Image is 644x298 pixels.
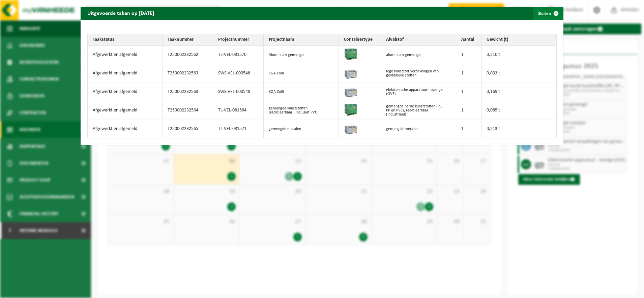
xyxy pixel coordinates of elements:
[381,34,456,46] th: Afvalstof
[344,122,357,135] img: PB-LB-0680-HPE-GY-01
[456,101,481,120] td: 1
[264,34,339,46] th: Projectnaam
[456,120,481,138] td: 1
[339,34,381,46] th: Containertype
[481,46,557,64] td: 0,210 t
[264,64,339,83] td: KGA Colli
[344,103,357,117] img: PB-HB-1400-HPE-GN-01
[381,83,456,101] td: elektronische apparatuur - overige (OVE)
[456,46,481,64] td: 1
[456,64,481,83] td: 1
[264,46,339,64] td: Aluminium gemengd
[481,101,557,120] td: 0,085 t
[88,34,163,46] th: Taakstatus
[456,34,481,46] th: Aantal
[344,47,357,61] img: PB-HB-1400-HPE-GN-01
[88,46,163,64] td: Afgewerkt en afgemeld
[88,120,163,138] td: Afgewerkt en afgemeld
[88,83,163,101] td: Afgewerkt en afgemeld
[264,101,339,120] td: gemengde kunststoffen (recycleerbaar), inclusief PVC
[344,66,357,79] img: PB-LB-0680-HPE-GY-01
[481,34,557,46] th: Gewicht (t)
[163,120,213,138] td: T250002232565
[381,46,456,64] td: aluminium gemengd
[213,120,264,138] td: TL-VEL-081571
[264,83,339,101] td: KGA Colli
[481,120,557,138] td: 0,213 t
[456,83,481,101] td: 1
[264,120,339,138] td: gemengde metalen
[81,7,161,20] h2: Uitgevoerde taken op [DATE]
[163,83,213,101] td: T250002232563
[481,83,557,101] td: 0,169 t
[88,101,163,120] td: Afgewerkt en afgemeld
[213,83,264,101] td: SWS-VEL-000548
[213,34,264,46] th: Projectnummer
[163,64,213,83] td: T250002232563
[344,85,357,98] img: PB-LB-0680-HPE-GY-01
[88,64,163,83] td: Afgewerkt en afgemeld
[213,101,264,120] td: TL-VEL-081564
[381,101,456,120] td: gemengde harde kunststoffen (PE, PP en PVC), recycleerbaar (industrieel)
[381,120,456,138] td: gemengde metalen
[163,46,213,64] td: T250002232562
[213,46,264,64] td: TL-VEL-081570
[163,34,213,46] th: Taaknummer
[163,101,213,120] td: T250002232564
[381,64,456,83] td: lege kunststof verpakkingen van gevaarlijke stoffen
[213,64,264,83] td: SWS-VEL-000548
[533,7,563,20] button: Sluiten
[481,64,557,83] td: 0,033 t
